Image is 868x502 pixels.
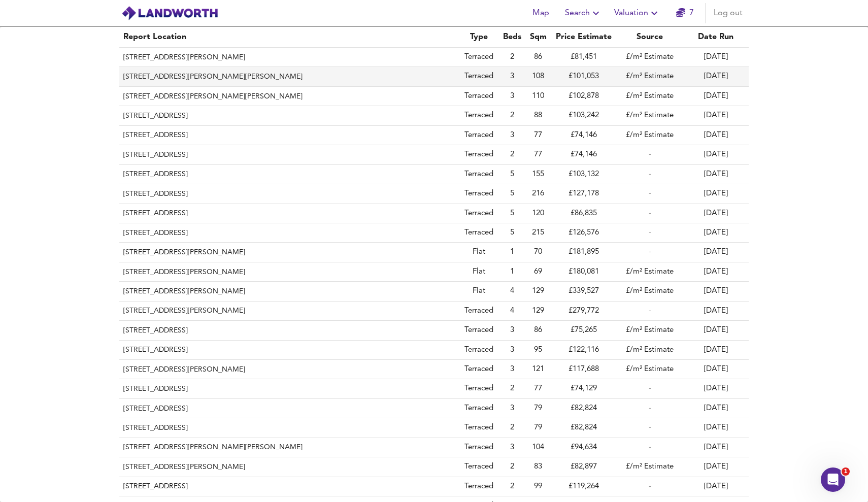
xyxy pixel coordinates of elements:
td: 86 [525,321,551,340]
td: Terraced [458,204,499,223]
td: 2 [499,379,525,398]
td: £82,897 [551,457,617,477]
td: £103,132 [551,165,617,184]
td: 2 [499,48,525,67]
span: - [649,385,651,392]
td: £/m² Estimate [617,48,683,67]
td: 2 [499,418,525,438]
td: £82,824 [551,399,617,418]
td: £101,053 [551,67,617,86]
td: [DATE] [683,67,749,86]
td: £/m² Estimate [617,457,683,477]
th: [STREET_ADDRESS][PERSON_NAME] [119,48,458,67]
td: Terraced [458,106,499,125]
td: Terraced [458,126,499,145]
td: Terraced [458,360,499,379]
th: [STREET_ADDRESS] [119,106,458,125]
th: [STREET_ADDRESS][PERSON_NAME] [119,243,458,262]
td: [DATE] [683,321,749,340]
td: 108 [525,67,551,86]
td: [DATE] [683,243,749,262]
td: 5 [499,165,525,184]
span: - [649,248,651,256]
td: £/m² Estimate [617,106,683,125]
th: [STREET_ADDRESS] [119,184,458,204]
span: - [649,307,651,315]
td: 155 [525,165,551,184]
td: 104 [525,438,551,457]
td: 3 [499,438,525,457]
img: logo [121,6,218,21]
div: Type [462,31,495,43]
th: [STREET_ADDRESS] [119,223,458,243]
td: 4 [499,282,525,301]
th: [STREET_ADDRESS][PERSON_NAME] [119,262,458,282]
td: £/m² Estimate [617,87,683,106]
td: [DATE] [683,87,749,106]
td: 2 [499,477,525,496]
button: Log out [710,3,747,23]
td: [DATE] [683,106,749,125]
td: Terraced [458,223,499,243]
span: - [649,190,651,197]
td: [DATE] [683,145,749,164]
td: [DATE] [683,399,749,418]
td: [DATE] [683,477,749,496]
td: [DATE] [683,126,749,145]
td: £/m² Estimate [617,262,683,282]
span: - [649,424,651,431]
td: £117,688 [551,360,617,379]
div: Date Run [687,31,745,43]
td: £180,081 [551,262,617,282]
td: [DATE] [683,438,749,457]
td: 3 [499,87,525,106]
td: 121 [525,360,551,379]
td: 216 [525,184,551,204]
span: - [649,210,651,217]
td: 86 [525,48,551,67]
td: 5 [499,223,525,243]
span: - [649,229,651,237]
td: 77 [525,145,551,164]
td: £81,451 [551,48,617,67]
td: 110 [525,87,551,106]
th: [STREET_ADDRESS] [119,379,458,398]
td: 1 [499,243,525,262]
td: 99 [525,477,551,496]
td: Terraced [458,418,499,438]
th: [STREET_ADDRESS][PERSON_NAME][PERSON_NAME] [119,87,458,106]
td: £74,146 [551,145,617,164]
td: Terraced [458,67,499,86]
td: 3 [499,399,525,418]
td: [DATE] [683,457,749,477]
td: Terraced [458,48,499,67]
th: [STREET_ADDRESS] [119,204,458,223]
span: - [649,151,651,158]
td: 79 [525,418,551,438]
th: [STREET_ADDRESS] [119,341,458,360]
td: Flat [458,282,499,301]
td: Terraced [458,399,499,418]
th: [STREET_ADDRESS] [119,321,458,340]
div: Price Estimate [555,31,613,43]
td: 2 [499,106,525,125]
td: 83 [525,457,551,477]
td: £279,772 [551,302,617,321]
td: 69 [525,262,551,282]
td: 3 [499,360,525,379]
td: [DATE] [683,48,749,67]
td: 95 [525,341,551,360]
span: 1 [842,467,850,476]
span: - [649,444,651,451]
td: 120 [525,204,551,223]
td: 79 [525,399,551,418]
span: Search [565,6,602,20]
span: Valuation [614,6,660,20]
button: 7 [669,3,701,23]
td: £126,576 [551,223,617,243]
td: £/m² Estimate [617,126,683,145]
td: Terraced [458,341,499,360]
td: £82,824 [551,418,617,438]
td: Terraced [458,438,499,457]
td: £/m² Estimate [617,282,683,301]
